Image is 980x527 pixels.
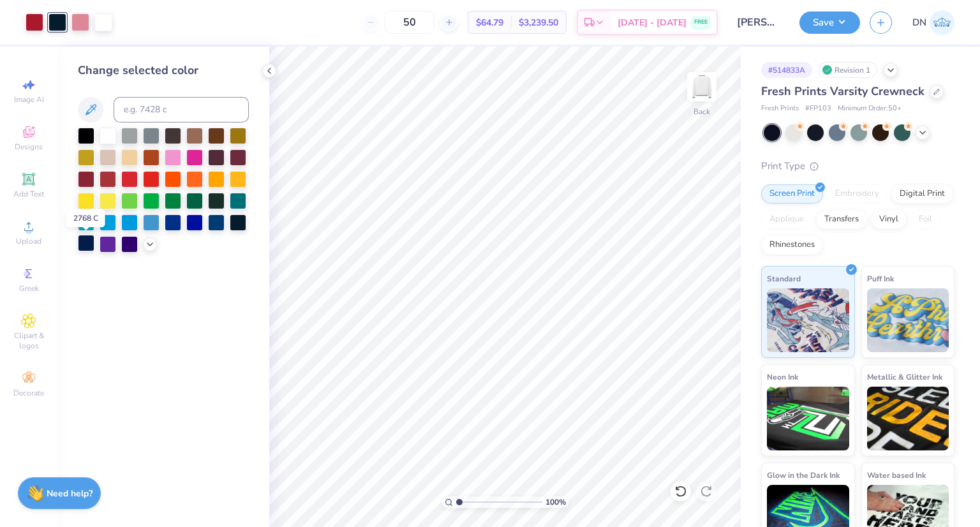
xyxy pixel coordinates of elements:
[546,496,566,508] span: 100 %
[912,15,926,30] span: DN
[19,283,39,293] span: Greek
[15,142,43,152] span: Designs
[14,94,44,105] span: Image AI
[519,16,558,29] span: $3,239.50
[805,103,831,114] span: # FP103
[891,184,953,204] div: Digital Print
[47,487,93,500] strong: Need help?
[767,272,801,285] span: Standard
[78,62,249,79] div: Change selected color
[767,370,798,383] span: Neon Ink
[816,210,867,229] div: Transfers
[930,10,954,35] img: Danielle Newport
[761,184,823,204] div: Screen Print
[114,97,249,122] input: e.g. 7428 c
[694,106,710,117] div: Back
[867,288,949,352] img: Puff Ink
[767,387,849,450] img: Neon Ink
[6,330,51,351] span: Clipart & logos
[385,11,434,34] input: – –
[727,10,790,35] input: Untitled Design
[867,272,894,285] span: Puff Ink
[618,16,687,29] span: [DATE] - [DATE]
[912,10,954,35] a: DN
[767,468,840,482] span: Glow in the Dark Ink
[761,210,812,229] div: Applique
[819,62,877,78] div: Revision 1
[910,210,940,229] div: Foil
[761,159,954,174] div: Print Type
[13,189,44,199] span: Add Text
[767,288,849,352] img: Standard
[871,210,907,229] div: Vinyl
[476,16,503,29] span: $64.79
[689,74,715,100] img: Back
[761,103,799,114] span: Fresh Prints
[694,18,708,27] span: FREE
[867,370,942,383] span: Metallic & Glitter Ink
[13,388,44,398] span: Decorate
[761,62,812,78] div: # 514833A
[761,84,924,99] span: Fresh Prints Varsity Crewneck
[66,209,105,227] div: 2768 C
[867,468,926,482] span: Water based Ink
[838,103,902,114] span: Minimum Order: 50 +
[827,184,887,204] div: Embroidery
[761,235,823,255] div: Rhinestones
[799,11,860,34] button: Save
[16,236,41,246] span: Upload
[867,387,949,450] img: Metallic & Glitter Ink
